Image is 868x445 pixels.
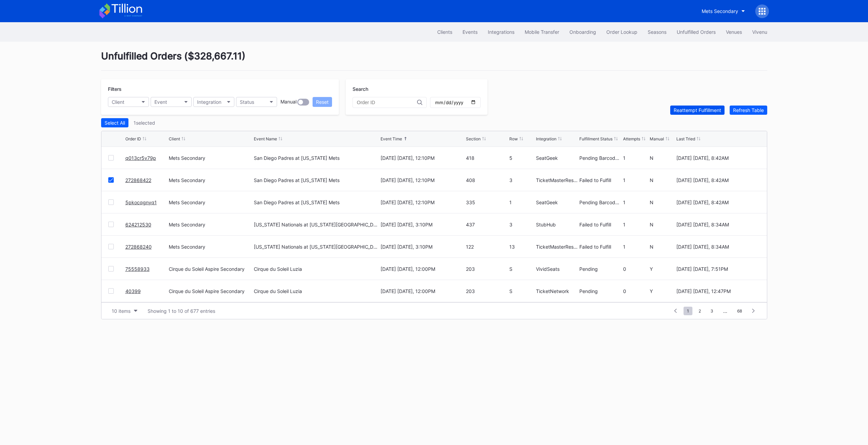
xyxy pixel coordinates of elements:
div: SeatGeek [536,155,578,161]
div: 3 [509,222,534,227]
div: Mets Secondary [702,8,738,14]
button: Venues [721,26,747,38]
div: [DATE] [DATE], 12:10PM [381,177,464,183]
div: 5 [509,155,534,161]
div: Failed to Fulfill [579,177,621,183]
div: Cirque du Soleil Aspire Secondary [169,288,252,294]
a: 272868422 [125,177,151,183]
div: Section [466,136,481,141]
div: Refresh Table [733,107,764,113]
div: Last Tried [676,136,695,141]
div: [US_STATE] Nationals at [US_STATE][GEOGRAPHIC_DATA] (Long Sleeve T-Shirt Giveaway) [254,244,379,250]
div: Reset [316,99,329,105]
div: Unfulfilled Orders [677,29,716,35]
div: Cirque du Soleil Luzia [254,288,302,294]
div: TicketMasterResale [536,177,578,183]
div: 418 [466,155,508,161]
div: Integrations [488,29,514,35]
div: 335 [466,199,508,205]
button: Select All [101,118,128,127]
button: Integrations [483,26,520,38]
div: Showing 1 to 10 of 677 entries [148,308,215,314]
div: Mets Secondary [169,155,252,161]
div: N [650,155,675,161]
div: [DATE] [DATE], 12:10PM [381,155,464,161]
div: Vivenu [752,29,767,35]
div: [DATE] [DATE], 8:42AM [676,177,760,183]
div: 1 [623,177,648,183]
div: 10 items [112,308,130,314]
button: Status [236,97,277,107]
div: Events [463,29,478,35]
span: 1 [684,307,692,315]
span: 2 [695,307,704,315]
div: Y [650,266,675,272]
div: Fulfillment Status [579,136,612,141]
div: 3 [509,177,534,183]
div: VividSeats [536,266,578,272]
div: Pending [579,288,621,294]
div: 203 [466,266,508,272]
button: Reattempt Fulfillment [670,106,725,115]
a: q013cr5v79p [125,155,156,161]
div: Event [154,99,167,105]
div: Cirque du Soleil Aspire Secondary [169,266,252,272]
button: Onboarding [564,26,601,38]
a: Seasons [643,26,672,38]
div: Event Name [254,136,277,141]
div: Unfulfilled Orders ( $328,667.11 ) [101,50,767,71]
a: 5pkocqgnyq1 [125,199,157,205]
div: [DATE] [DATE], 3:10PM [381,244,464,250]
div: San Diego Padres at [US_STATE] Mets [254,199,340,205]
div: N [650,177,675,183]
div: Mobile Transfer [525,29,559,35]
div: Integration [536,136,556,141]
div: Mets Secondary [169,222,252,227]
div: Venues [726,29,742,35]
div: 1 [509,199,534,205]
div: San Diego Padres at [US_STATE] Mets [254,177,340,183]
div: 1 [623,199,648,205]
a: 272868240 [125,244,152,250]
button: Refresh Table [730,106,767,115]
div: [DATE] [DATE], 7:51PM [676,266,760,272]
div: Mets Secondary [169,244,252,250]
div: 437 [466,222,508,227]
div: [US_STATE] Nationals at [US_STATE][GEOGRAPHIC_DATA] (Long Sleeve T-Shirt Giveaway) [254,222,379,227]
div: Mets Secondary [169,177,252,183]
div: N [650,222,675,227]
button: Events [457,26,483,38]
a: 40399 [125,288,141,294]
span: 68 [734,307,745,315]
a: Mobile Transfer [520,26,564,38]
div: 0 [623,288,648,294]
div: 203 [466,288,508,294]
div: TicketNetwork [536,288,578,294]
button: Event [151,97,192,107]
div: 0 [623,266,648,272]
div: 408 [466,177,508,183]
div: [DATE] [DATE], 12:00PM [381,288,464,294]
button: Clients [432,26,457,38]
div: Event Time [381,136,402,141]
button: Unfulfilled Orders [672,26,721,38]
div: [DATE] [DATE], 8:42AM [676,155,760,161]
span: 3 [707,307,717,315]
div: Cirque du Soleil Luzia [254,266,302,272]
button: Vivenu [747,26,772,38]
div: 1 [623,222,648,227]
div: ... [718,308,732,314]
div: 122 [466,244,508,250]
div: N [650,244,675,250]
button: Reset [313,97,332,107]
div: Order Lookup [606,29,637,35]
div: Failed to Fulfill [579,222,621,227]
div: Pending Barcode Validation [579,155,621,161]
div: Manual [650,136,664,141]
